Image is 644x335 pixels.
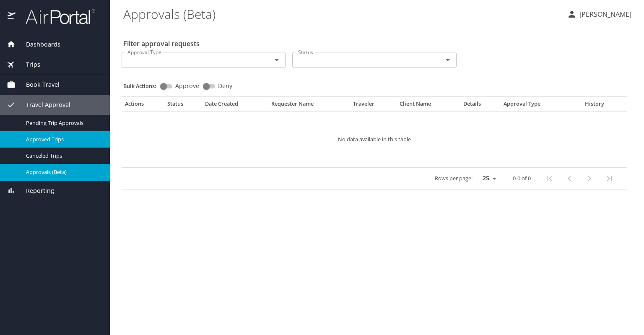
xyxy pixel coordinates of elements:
p: No data available in this table [147,137,602,142]
span: Pending Trip Approvals [26,119,100,127]
span: Approvals (Beta) [26,168,100,176]
img: airportal-logo.png [16,8,95,25]
th: Status [164,100,202,111]
th: Date Created [202,100,268,111]
p: 0-0 of 0 [513,176,531,181]
th: History [573,100,616,111]
th: Details [460,100,500,111]
button: Open [442,54,454,66]
span: Dashboards [16,40,60,49]
span: Approved Trips [26,135,100,143]
p: [PERSON_NAME] [577,9,631,19]
span: Deny [218,83,232,89]
select: rows per page [476,172,499,185]
button: Open [271,54,283,66]
span: Reporting [16,186,54,195]
span: Canceled Trips [26,152,100,160]
th: Actions [122,100,164,111]
img: icon-airportal.png [8,8,16,25]
p: Bulk Actions: [123,82,163,90]
th: Requester Name [268,100,350,111]
th: Client Name [396,100,460,111]
th: Approval Type [500,100,573,111]
span: Book Travel [16,80,60,89]
p: Rows per page: [435,176,473,181]
th: Traveler [350,100,396,111]
span: Trips [16,60,40,69]
h2: Filter approval requests [123,37,200,50]
h1: Approvals (Beta) [123,1,560,27]
table: Approval table [122,100,627,190]
span: Travel Approval [16,100,70,109]
button: [PERSON_NAME] [563,7,635,22]
span: Approve [175,83,199,89]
